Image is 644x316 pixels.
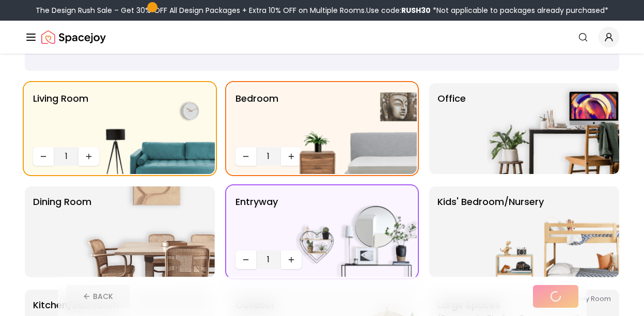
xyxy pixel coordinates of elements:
span: Use code: [366,5,431,15]
button: Increase quantity [281,250,302,269]
button: Increase quantity [281,147,302,166]
img: Bedroom [285,83,417,174]
img: entryway [285,186,417,277]
img: Office [487,83,619,174]
div: The Design Rush Sale – Get 30% OFF All Design Packages + Extra 10% OFF on Multiple Rooms. [36,5,608,15]
b: RUSH30 [401,5,431,15]
button: Increase quantity [78,147,99,166]
p: entryway [235,195,278,246]
span: 1 [260,254,277,266]
button: Decrease quantity [235,250,256,269]
img: Spacejoy Logo [41,27,106,48]
img: Living Room [83,83,215,174]
button: Decrease quantity [235,147,256,166]
p: Bedroom [235,91,278,143]
span: 1 [260,150,277,163]
nav: Global [25,21,619,54]
p: Office [437,91,466,166]
img: Dining Room [83,186,215,277]
p: Living Room [33,91,88,143]
img: Kids' Bedroom/Nursery [487,186,619,277]
p: Dining Room [33,195,91,269]
a: Spacejoy [41,27,106,48]
span: *Not applicable to packages already purchased* [431,5,608,15]
span: 1 [58,150,74,163]
button: Decrease quantity [33,147,54,166]
p: Kids' Bedroom/Nursery [437,195,544,269]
